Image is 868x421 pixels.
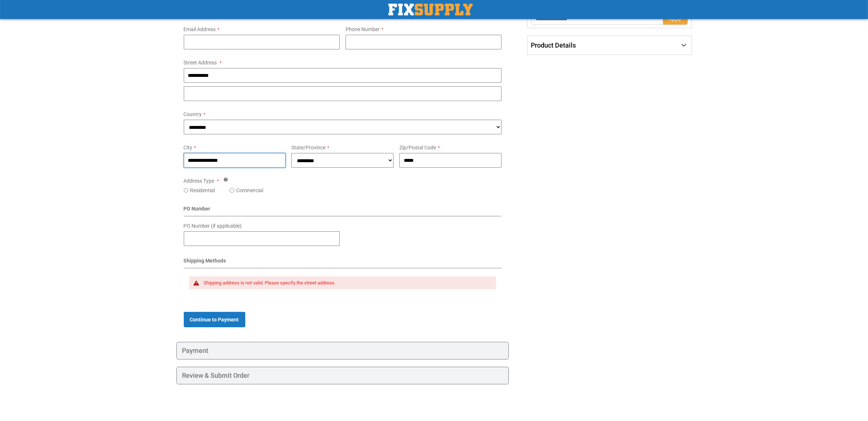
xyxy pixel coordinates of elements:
span: Street Address [184,60,217,66]
span: Zip/Postal Code [399,145,436,150]
div: PO Number [184,205,502,216]
span: Email Address [184,26,216,32]
span: State/Province [291,145,325,150]
button: Continue to Payment [184,312,245,327]
span: Continue to Payment [190,317,239,323]
div: Payment [176,342,509,359]
span: City [184,145,193,150]
img: Fix Industrial Supply [388,4,473,15]
span: PO Number (if applicable) [184,223,242,229]
span: Address Type [184,178,215,184]
span: Product Details [531,41,576,49]
span: Apply [669,16,682,22]
div: Shipping address is not valid. Please specify the street address. [204,280,489,286]
span: Phone Number [346,26,380,32]
div: Shipping Methods [184,257,502,268]
div: Review & Submit Order [176,367,509,384]
label: Commercial [236,187,263,194]
span: Country [184,111,202,117]
label: Residential [190,187,215,194]
a: store logo [388,4,473,15]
